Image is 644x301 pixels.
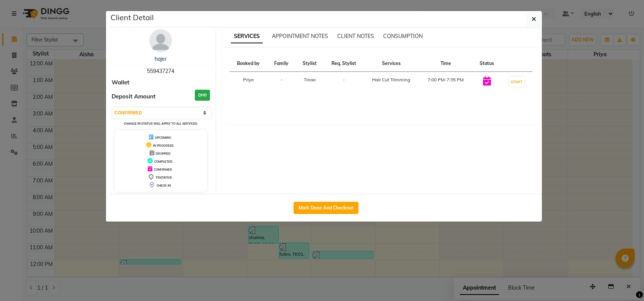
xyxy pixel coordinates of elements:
[156,184,171,187] span: CHECK-IN
[124,122,198,125] small: Change in status will apply to all services.
[383,33,423,40] span: CONSUMPTION
[337,33,374,40] span: CLIENT NOTES
[267,55,295,72] th: Family
[147,68,174,74] span: 559437274
[154,168,172,171] span: CONFIRMED
[229,55,268,72] th: Booked by
[112,78,129,87] span: Wallet
[149,29,172,52] img: avatar
[304,77,316,82] span: Tinaa
[110,12,154,23] h5: Client Detail
[473,55,501,72] th: Status
[267,72,295,92] td: -
[418,55,473,72] th: Time
[612,271,636,293] iframe: chat widget
[156,176,172,179] span: TENTATIVE
[229,72,268,92] td: Priya
[112,92,156,101] span: Deposit Amount
[155,55,167,62] a: hajer
[156,152,170,155] span: DROPPED
[324,72,364,92] td: -
[153,144,174,147] span: IN PROGRESS
[195,90,210,101] h3: DH0
[272,33,328,40] span: APPOINTMENT NOTES
[418,72,473,92] td: 7:00 PM-7:35 PM
[155,136,171,139] span: UPCOMING
[294,202,358,214] button: Mark Done And Checkout
[368,76,414,83] div: Hair Cut Trimming
[154,160,172,163] span: COMPLETED
[231,30,263,43] span: SERVICES
[509,77,524,87] button: START
[324,55,364,72] th: Req. Stylist
[296,55,324,72] th: Stylist
[364,55,418,72] th: Services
